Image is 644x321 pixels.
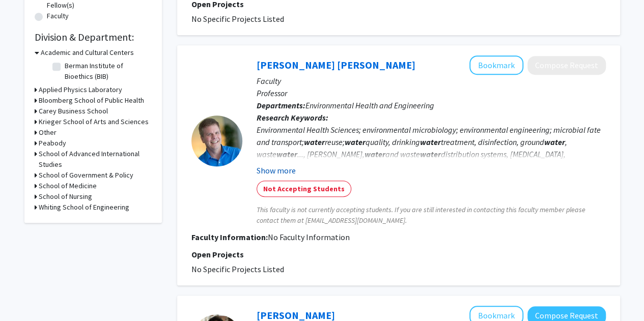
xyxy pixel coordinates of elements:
[276,149,297,159] b: water
[191,232,268,242] b: Faculty Information:
[39,95,144,106] h3: Bloomberg School of Public Health
[544,137,565,147] b: water
[39,149,152,170] h3: School of Advanced International Studies
[527,56,606,75] button: Compose Request to Kellogg Schwab
[39,191,92,202] h3: School of Nursing
[268,232,350,242] span: No Faculty Information
[65,61,149,82] label: Berman Institute of Bioethics (BIB)
[420,149,441,159] b: water
[257,87,606,99] p: Professor
[39,84,122,95] h3: Applied Physics Laboratory
[39,106,108,116] h3: Carey Business School
[257,75,606,87] p: Faculty
[257,59,415,71] a: [PERSON_NAME] [PERSON_NAME]
[39,138,66,149] h3: Peabody
[41,47,134,58] h3: Academic and Cultural Centers
[257,124,606,234] div: Environmental Health Sciences; environmental microbiology; environmental engineering; microbial f...
[420,137,441,147] b: water
[39,170,133,181] h3: School of Government & Policy
[35,31,152,43] h2: Division & Department:
[365,149,385,159] b: water
[257,181,351,197] mat-chip: Not Accepting Students
[469,55,523,75] button: Add Kellogg Schwab to Bookmarks
[257,164,296,177] button: Show more
[304,137,325,147] b: water
[191,264,284,274] span: No Specific Projects Listed
[39,116,149,127] h3: Krieger School of Arts and Sciences
[191,14,284,24] span: No Specific Projects Listed
[39,202,129,213] h3: Whiting School of Engineering
[345,137,366,147] b: water
[47,11,69,21] label: Faculty
[39,127,57,138] h3: Other
[8,275,43,313] iframe: Chat
[257,112,328,123] b: Research Keywords:
[257,100,305,110] b: Departments:
[305,100,434,110] span: Environmental Health and Engineering
[39,181,97,191] h3: School of Medicine
[257,205,606,226] span: This faculty is not currently accepting students. If you are still interested in contacting this ...
[191,248,606,260] p: Open Projects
